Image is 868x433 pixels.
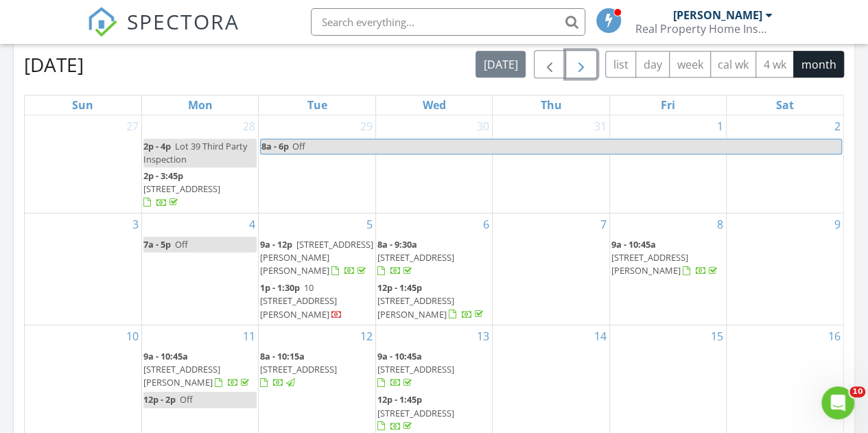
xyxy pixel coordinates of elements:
[377,363,454,375] span: [STREET_ADDRESS]
[180,393,193,406] span: Off
[240,115,258,137] a: Go to July 28, 2025
[124,325,141,347] a: Go to August 10, 2025
[832,213,843,235] a: Go to August 9, 2025
[261,139,290,154] span: 8a - 6p
[377,238,454,277] a: 8a - 9:30a [STREET_ADDRESS]
[260,281,300,294] span: 1p - 1:30p
[143,393,176,406] span: 12p - 2p
[377,281,422,294] span: 12p - 1:45p
[87,19,239,47] a: SPECTORA
[377,350,422,362] span: 9a - 10:45a
[311,8,585,36] input: Search everything...
[143,140,171,152] span: 2p - 4p
[591,115,609,137] a: Go to July 31, 2025
[143,363,220,388] span: [STREET_ADDRESS][PERSON_NAME]
[605,51,636,78] button: list
[364,213,375,235] a: Go to August 5, 2025
[611,238,720,277] a: 9a - 10:45a [STREET_ADDRESS][PERSON_NAME]
[143,350,188,362] span: 9a - 10:45a
[377,407,454,419] span: [STREET_ADDRESS]
[305,95,330,115] a: Tuesday
[474,115,492,137] a: Go to July 30, 2025
[87,7,117,37] img: The Best Home Inspection Software - Spectora
[357,325,375,347] a: Go to August 12, 2025
[377,393,454,432] a: 12p - 1:45p [STREET_ADDRESS]
[127,7,239,36] span: SPECTORA
[635,22,773,36] div: Real Property Home Inspections LLC
[565,50,598,78] button: Next month
[710,51,757,78] button: cal wk
[143,238,171,250] span: 7a - 5p
[124,115,141,137] a: Go to July 27, 2025
[143,349,257,392] a: 9a - 10:45a [STREET_ADDRESS][PERSON_NAME]
[260,281,342,320] a: 1p - 1:30p 10 [STREET_ADDRESS][PERSON_NAME]
[474,325,492,347] a: Go to August 13, 2025
[260,349,373,392] a: 8a - 10:15a [STREET_ADDRESS]
[377,237,491,280] a: 8a - 9:30a [STREET_ADDRESS]
[259,213,375,325] td: Go to August 5, 2025
[755,51,794,78] button: 4 wk
[246,213,258,235] a: Go to August 4, 2025
[357,115,375,137] a: Go to July 29, 2025
[260,350,337,388] a: 8a - 10:15a [STREET_ADDRESS]
[832,115,843,137] a: Go to August 2, 2025
[537,95,564,115] a: Thursday
[260,281,337,320] span: 10 [STREET_ADDRESS][PERSON_NAME]
[143,168,257,211] a: 2p - 3:45p [STREET_ADDRESS]
[377,350,454,388] a: 9a - 10:45a [STREET_ADDRESS]
[611,237,725,280] a: 9a - 10:45a [STREET_ADDRESS][PERSON_NAME]
[476,51,526,78] button: [DATE]
[377,393,422,406] span: 12p - 1:45p
[377,251,454,264] span: [STREET_ADDRESS]
[259,115,375,213] td: Go to July 29, 2025
[821,386,854,419] iframe: Intercom live chat
[292,140,305,152] span: Off
[609,115,726,213] td: Go to August 1, 2025
[375,115,492,213] td: Go to July 30, 2025
[141,115,258,213] td: Go to July 28, 2025
[141,213,258,325] td: Go to August 4, 2025
[673,8,762,22] div: [PERSON_NAME]
[25,213,141,325] td: Go to August 3, 2025
[609,213,726,325] td: Go to August 8, 2025
[534,50,566,78] button: Previous month
[669,51,711,78] button: week
[377,281,486,320] a: 12p - 1:45p [STREET_ADDRESS][PERSON_NAME]
[793,51,844,78] button: month
[714,213,726,235] a: Go to August 8, 2025
[493,213,609,325] td: Go to August 7, 2025
[591,325,609,347] a: Go to August 14, 2025
[260,350,305,362] span: 8a - 10:15a
[773,95,797,115] a: Saturday
[377,238,417,250] span: 8a - 9:30a
[493,115,609,213] td: Go to July 31, 2025
[25,115,141,213] td: Go to July 27, 2025
[611,238,656,250] span: 9a - 10:45a
[658,95,678,115] a: Friday
[611,251,688,277] span: [STREET_ADDRESS][PERSON_NAME]
[419,95,448,115] a: Wednesday
[69,95,96,115] a: Sunday
[727,115,843,213] td: Go to August 2, 2025
[143,140,247,165] span: Lot 39 Third Party Inspection
[260,238,373,277] a: 9a - 12p [STREET_ADDRESS][PERSON_NAME][PERSON_NAME]
[714,115,726,137] a: Go to August 1, 2025
[377,349,491,392] a: 9a - 10:45a [STREET_ADDRESS]
[377,280,491,323] a: 12p - 1:45p [STREET_ADDRESS][PERSON_NAME]
[377,294,454,320] span: [STREET_ADDRESS][PERSON_NAME]
[480,213,492,235] a: Go to August 6, 2025
[130,213,141,235] a: Go to August 3, 2025
[635,51,670,78] button: day
[727,213,843,325] td: Go to August 9, 2025
[260,238,292,250] span: 9a - 12p
[24,51,84,78] h2: [DATE]
[260,238,373,277] span: [STREET_ADDRESS][PERSON_NAME][PERSON_NAME]
[260,363,337,375] span: [STREET_ADDRESS]
[849,386,865,397] span: 10
[143,183,220,195] span: [STREET_ADDRESS]
[708,325,726,347] a: Go to August 15, 2025
[143,350,252,388] a: 9a - 10:45a [STREET_ADDRESS][PERSON_NAME]
[375,213,492,325] td: Go to August 6, 2025
[143,169,183,182] span: 2p - 3:45p
[143,169,220,208] a: 2p - 3:45p [STREET_ADDRESS]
